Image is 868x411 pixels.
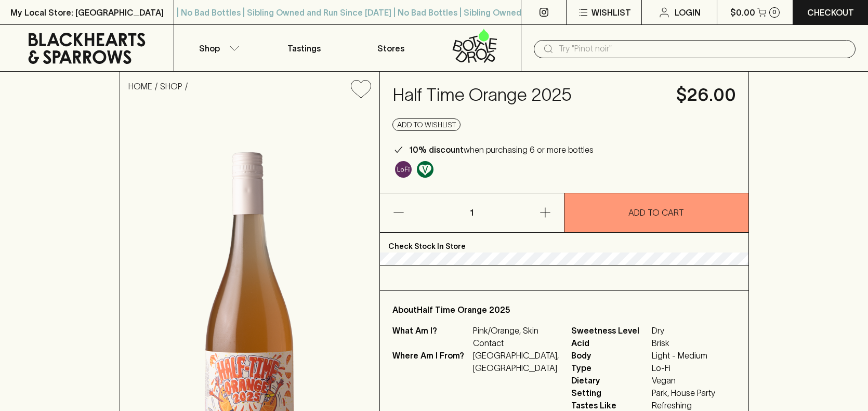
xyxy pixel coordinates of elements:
p: About Half Time Orange 2025 [392,303,736,316]
span: Type [571,362,649,374]
p: when purchasing 6 or more bottles [409,143,594,156]
span: Dietary [571,374,649,387]
span: Body [571,349,649,362]
a: HOME [128,82,152,91]
button: Add to wishlist [347,76,375,102]
p: My Local Store: [GEOGRAPHIC_DATA] [10,6,164,19]
h4: $26.00 [676,84,736,106]
img: Vegan [417,161,433,178]
a: Made without the use of any animal products. [414,158,436,180]
a: Some may call it natural, others minimum intervention, either way, it’s hands off & maybe even a ... [392,158,414,180]
span: Light - Medium [652,349,736,362]
a: Stores [348,25,435,71]
a: SHOP [160,82,182,91]
p: What Am I? [392,324,470,349]
span: Brisk [652,337,736,349]
span: Lo-Fi [652,362,736,374]
p: Wishlist [591,6,631,19]
button: ADD TO CART [564,193,748,232]
p: Login [675,6,701,19]
input: Try "Pinot noir" [559,41,847,57]
a: Tastings [261,25,348,71]
span: Acid [571,337,649,349]
p: Check Stock In Store [380,233,748,253]
p: Shop [199,42,220,55]
button: Shop [174,25,261,71]
button: Add to wishlist [392,118,461,131]
span: Vegan [652,374,736,387]
p: $0.00 [730,6,755,19]
p: Checkout [807,6,854,19]
p: ADD TO CART [628,206,684,219]
p: Stores [377,42,404,55]
span: Park, House Party [652,387,736,399]
p: 0 [772,9,777,15]
span: Setting [571,387,649,399]
p: Where Am I From? [392,349,470,374]
b: 10% discount [409,145,464,154]
p: 1 [459,193,484,232]
p: Tastings [287,42,321,55]
img: Lo-Fi [395,161,412,178]
h4: Half Time Orange 2025 [392,84,664,106]
p: [GEOGRAPHIC_DATA], [GEOGRAPHIC_DATA] [473,349,559,374]
span: Dry [652,324,736,337]
span: Sweetness Level [571,324,649,337]
p: Pink/Orange, Skin Contact [473,324,559,349]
